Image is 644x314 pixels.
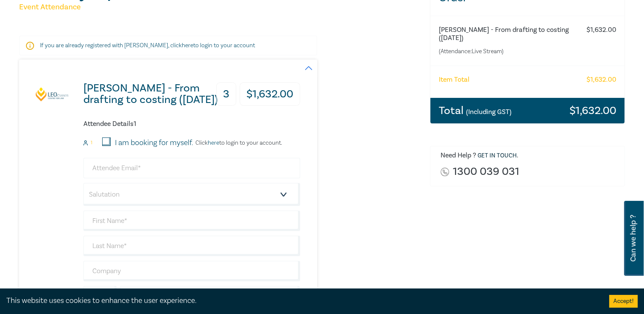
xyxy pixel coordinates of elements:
[40,41,296,50] p: If you are already registered with [PERSON_NAME], click to login to your account
[83,83,223,106] h3: [PERSON_NAME] - From drafting to costing ([DATE])
[182,42,193,49] a: here
[91,140,92,146] small: 1
[83,211,300,231] input: First Name*
[83,158,300,178] input: Attendee Email*
[35,87,69,102] img: Wills - From drafting to costing (October 2025)
[83,286,117,306] input: +61
[439,26,582,42] h6: [PERSON_NAME] - From drafting to costing ([DATE])
[586,76,616,84] h6: $ 1,632.00
[439,76,469,84] h6: Item Total
[216,83,236,106] h3: 3
[83,236,300,256] input: Last Name*
[586,26,616,34] h6: $ 1,632.00
[478,152,517,160] a: Get in touch
[569,105,616,116] h3: $ 1,632.00
[83,120,300,128] h6: Attendee Details 1
[439,47,582,56] small: (Attendance: Live Stream )
[6,295,596,306] div: This website uses cookies to enhance the user experience.
[83,261,300,281] input: Company
[193,140,282,146] p: Click to login to your account.
[441,151,618,160] h6: Need Help ? .
[439,105,512,116] h3: Total
[609,295,638,308] button: Accept cookies
[452,166,519,177] a: 1300 039 031
[120,286,300,306] input: Mobile*
[629,206,637,271] span: Can we help ?
[240,83,300,106] h3: $ 1,632.00
[208,139,219,147] a: here
[115,137,193,148] label: I am booking for myself.
[466,108,512,116] small: (Including GST)
[19,2,420,12] h5: Event Attendance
